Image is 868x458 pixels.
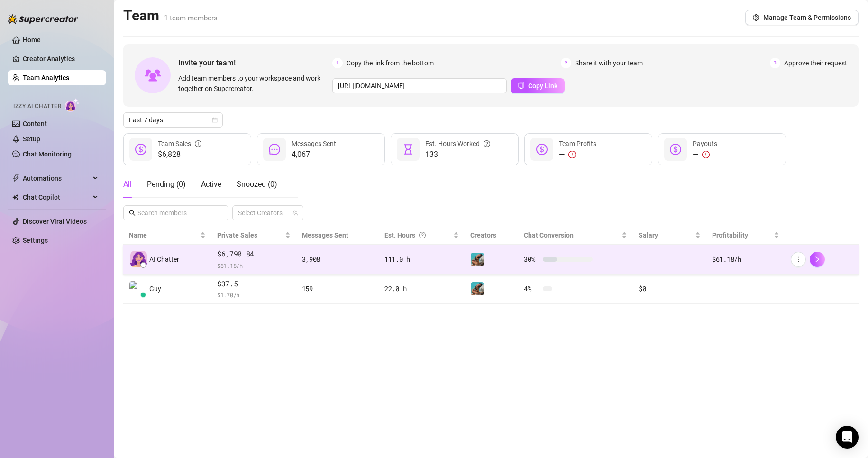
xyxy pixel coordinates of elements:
[471,282,484,295] img: Gali (@gali_gool)
[212,117,218,123] span: calendar
[12,194,18,201] img: Chat Copilot
[347,58,434,68] span: Copy the link from the bottom
[518,82,524,89] span: copy
[836,426,859,449] div: Open Intercom Messenger
[129,210,136,216] span: search
[217,290,291,300] span: $ 1.70 /h
[149,284,161,294] span: Guy
[575,58,643,68] span: Share it with your team
[217,261,291,270] span: $ 61.18 /h
[123,179,132,190] div: All
[639,284,701,294] div: $0
[130,251,147,267] img: izzy-ai-chatter-avatar-DDCN_rTZ.svg
[763,14,851,21] span: Manage Team & Permissions
[465,226,518,245] th: Creators
[568,151,576,158] span: exclamation-circle
[425,138,490,149] div: Est. Hours Worked
[425,149,490,160] span: 133
[670,144,681,155] span: dollar-circle
[559,140,596,147] span: Team Profits
[471,253,484,266] img: Gali (@gali_gool)
[178,57,332,69] span: Invite your team!
[484,138,490,149] span: question-circle
[237,180,277,189] span: Snoozed ( 0 )
[147,179,186,190] div: Pending ( 0 )
[65,98,80,112] img: AI Chatter
[302,231,348,239] span: Messages Sent
[559,149,596,160] div: —
[23,74,69,82] a: Team Analytics
[137,208,215,218] input: Search members
[164,14,218,22] span: 1 team members
[269,144,280,155] span: message
[292,210,298,216] span: team
[135,144,146,155] span: dollar-circle
[292,140,336,147] span: Messages Sent
[693,149,717,160] div: —
[753,14,759,21] span: setting
[784,58,847,68] span: Approve their request
[23,150,72,158] a: Chat Monitoring
[302,254,373,265] div: 3,908
[149,254,179,265] span: AI Chatter
[706,275,785,304] td: —
[524,231,574,239] span: Chat Conversion
[217,278,291,290] span: $37.5
[123,7,218,25] h2: Team
[195,138,201,149] span: info-circle
[332,58,343,68] span: 1
[8,14,79,24] img: logo-BBDzfeDw.svg
[23,171,90,186] span: Automations
[712,231,748,239] span: Profitability
[745,10,859,25] button: Manage Team & Permissions
[795,256,802,263] span: more
[23,36,41,44] a: Home
[12,174,20,182] span: thunderbolt
[712,254,779,265] div: $61.18 /h
[384,230,452,240] div: Est. Hours
[693,140,717,147] span: Payouts
[419,230,426,240] span: question-circle
[129,230,198,240] span: Name
[814,256,821,263] span: right
[639,231,658,239] span: Salary
[770,58,780,68] span: 3
[524,254,539,265] span: 30 %
[524,284,539,294] span: 4 %
[129,281,145,297] img: Guy
[384,254,459,265] div: 111.0 h
[536,144,548,155] span: dollar-circle
[302,284,373,294] div: 159
[23,135,40,143] a: Setup
[23,51,99,66] a: Creator Analytics
[158,149,201,160] span: $6,828
[123,226,211,245] th: Name
[402,144,414,155] span: hourglass
[23,120,47,128] a: Content
[158,138,201,149] div: Team Sales
[561,58,571,68] span: 2
[528,82,557,90] span: Copy Link
[511,78,565,93] button: Copy Link
[23,218,87,225] a: Discover Viral Videos
[23,190,90,205] span: Chat Copilot
[178,73,329,94] span: Add team members to your workspace and work together on Supercreator.
[217,248,291,260] span: $6,790.84
[23,237,48,244] a: Settings
[702,151,710,158] span: exclamation-circle
[217,231,257,239] span: Private Sales
[292,149,336,160] span: 4,067
[201,180,221,189] span: Active
[129,113,217,127] span: Last 7 days
[13,102,61,111] span: Izzy AI Chatter
[384,284,459,294] div: 22.0 h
